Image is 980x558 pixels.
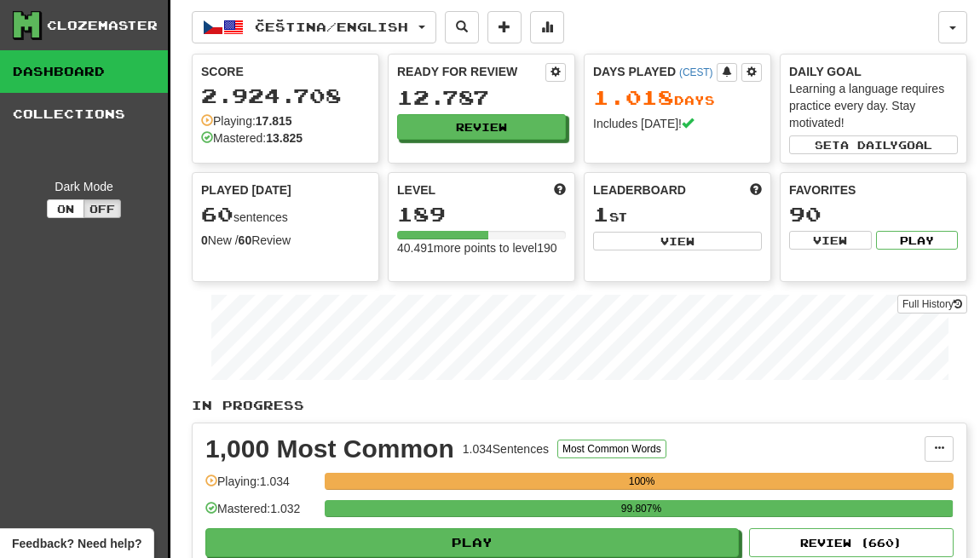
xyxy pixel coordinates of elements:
[557,440,666,458] button: Most Common Words
[201,233,208,247] strong: 0
[239,233,252,247] strong: 60
[593,115,762,132] div: Includes [DATE]!
[789,80,958,131] div: Learning a language requires practice every day. Stay motivated!
[205,436,454,462] div: 1,000 Most Common
[897,295,967,314] a: Full History
[330,500,952,517] div: 99.807%
[201,112,292,129] div: Playing:
[530,11,564,43] button: More stats
[789,135,958,154] button: Seta dailygoal
[876,231,959,250] button: Play
[201,181,291,198] span: Played [DATE]
[266,131,303,145] strong: 13.825
[201,204,370,226] div: sentences
[593,63,717,80] div: Days Played
[201,85,370,106] div: 2.924.708
[593,232,762,250] button: View
[593,87,762,109] div: Day s
[593,181,686,198] span: Leaderboard
[840,139,898,151] span: a daily
[47,199,84,218] button: On
[12,535,141,552] span: Open feedback widget
[789,181,958,198] div: Favorites
[201,129,303,147] div: Mastered:
[205,500,316,528] div: Mastered: 1.032
[192,397,967,414] p: In Progress
[397,87,566,108] div: 12.787
[750,181,762,198] span: This week in points, UTC
[749,528,954,557] button: Review (660)
[13,178,155,195] div: Dark Mode
[255,20,408,34] span: Čeština / English
[679,66,713,78] a: (CEST)
[47,17,158,34] div: Clozemaster
[593,85,674,109] span: 1.018
[397,181,435,198] span: Level
[192,11,436,43] button: Čeština/English
[463,440,549,457] div: 1.034 Sentences
[84,199,121,218] button: Off
[593,204,762,226] div: st
[256,114,292,128] strong: 17.815
[789,63,958,80] div: Daily Goal
[789,204,958,225] div: 90
[205,528,739,557] button: Play
[201,202,233,226] span: 60
[397,239,566,256] div: 40.491 more points to level 190
[330,473,954,490] div: 100%
[201,232,370,249] div: New / Review
[593,202,609,226] span: 1
[789,231,872,250] button: View
[445,11,479,43] button: Search sentences
[205,473,316,501] div: Playing: 1.034
[201,63,370,80] div: Score
[397,204,566,225] div: 189
[487,11,522,43] button: Add sentence to collection
[554,181,566,198] span: Score more points to level up
[397,114,566,140] button: Review
[397,63,545,80] div: Ready for Review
